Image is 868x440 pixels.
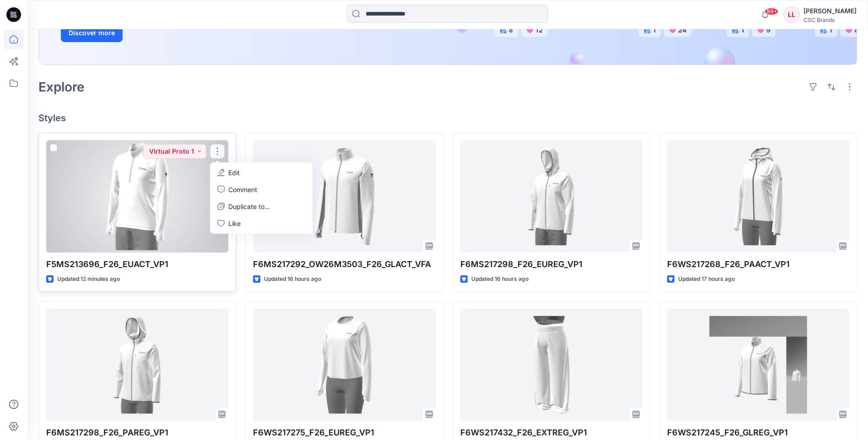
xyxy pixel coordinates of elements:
[460,258,642,271] p: F6MS217298_F26_EUREG_VP1
[460,426,642,439] p: F6WS217432_F26_EXTREG_VP1
[667,309,849,421] a: F6WS217245_F26_GLREG_VP1
[46,426,228,439] p: F6MS217298_F26_PAREG_VP1
[253,258,435,271] p: F6MS217292_OW26M3503_F26_GLACT_VFA
[667,140,849,252] a: F6WS217268_F26_PAACT_VP1
[783,6,800,23] div: LL
[667,258,849,271] p: F6WS217268_F26_PAACT_VP1
[228,168,240,177] p: Edit
[253,140,435,252] a: F6MS217292_OW26M3503_F26_GLACT_VFA
[253,309,435,421] a: F6WS217275_F26_EUREG_VP1
[228,185,257,194] p: Comment
[460,140,642,252] a: F6MS217298_F26_EUREG_VP1
[460,309,642,421] a: F6WS217432_F26_EXTREG_VP1
[803,5,857,16] div: [PERSON_NAME]
[46,258,228,271] p: F5MS213696_F26_EUACT_VP1
[46,309,228,421] a: F6MS217298_F26_PAREG_VP1
[46,140,228,252] a: F5MS213696_F26_EUACT_VP1
[61,24,123,42] button: Discover more
[228,202,270,211] p: Duplicate to...
[678,274,735,284] p: Updated 17 hours ago
[38,113,857,123] h4: Styles
[61,24,267,42] a: Discover more
[667,426,849,439] p: F6WS217245_F26_GLREG_VP1
[803,16,857,23] div: CSC Brands
[228,219,241,228] p: Like
[471,274,528,284] p: Updated 16 hours ago
[765,8,778,15] span: 99+
[38,80,85,94] h2: Explore
[212,164,311,181] a: Edit
[253,426,435,439] p: F6WS217275_F26_EUREG_VP1
[57,274,120,284] p: Updated 12 minutes ago
[264,274,321,284] p: Updated 16 hours ago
